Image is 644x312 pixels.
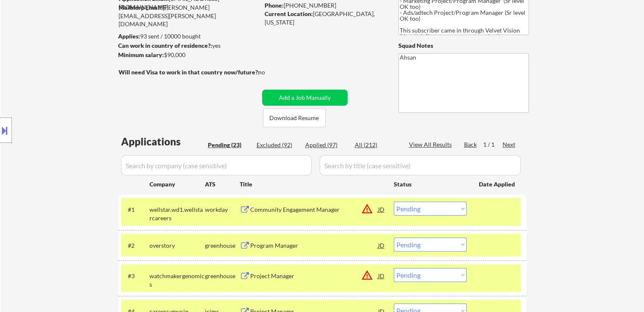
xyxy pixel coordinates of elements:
[265,2,284,9] strong: Phone:
[149,205,205,222] div: wellstar.wd1.wellstarcareers
[265,1,384,10] div: [PHONE_NUMBER]
[320,155,521,175] input: Search by title (case sensitive)
[119,4,163,11] strong: Mailslurp Email:
[503,140,516,149] div: Next
[250,241,378,250] div: Program Manager
[263,108,326,127] button: Download Resume
[118,33,140,40] strong: Applies:
[265,10,384,26] div: [GEOGRAPHIC_DATA], [US_STATE]
[394,176,467,192] div: Status
[119,3,259,28] div: [PERSON_NAME][EMAIL_ADDRESS][PERSON_NAME][DOMAIN_NAME]
[128,205,143,214] div: #1
[361,203,373,215] button: warning_amber
[464,140,478,149] div: Back
[250,205,378,214] div: Community Engagement Manager
[128,241,143,250] div: #2
[205,205,240,214] div: workday
[149,272,205,288] div: watchmakergenomics
[257,141,299,149] div: Excluded (92)
[205,180,240,189] div: ATS
[398,41,529,50] div: Squad Notes
[208,141,250,149] div: Pending (23)
[119,68,260,76] strong: Will need Visa to work in that country now/future?:
[258,68,282,77] div: no
[205,272,240,280] div: greenhouse
[377,238,386,253] div: JD
[265,10,313,17] strong: Current Location:
[240,180,386,189] div: Title
[479,180,516,189] div: Date Applied
[118,42,212,49] strong: Can work in country of residence?:
[149,180,205,189] div: Company
[128,272,143,280] div: #3
[121,155,312,175] input: Search by company (case sensitive)
[355,141,397,149] div: All (212)
[149,241,205,250] div: overstory
[305,141,348,149] div: Applied (97)
[262,90,348,106] button: Add a Job Manually
[361,269,373,281] button: warning_amber
[250,272,378,280] div: Project Manager
[205,241,240,250] div: greenhouse
[121,137,205,147] div: Applications
[118,41,257,50] div: yes
[118,32,259,41] div: 93 sent / 10000 bought
[377,268,386,283] div: JD
[377,202,386,217] div: JD
[483,140,503,149] div: 1 / 1
[118,51,164,58] strong: Minimum salary:
[409,140,454,149] div: View All Results
[118,51,259,59] div: $90,000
